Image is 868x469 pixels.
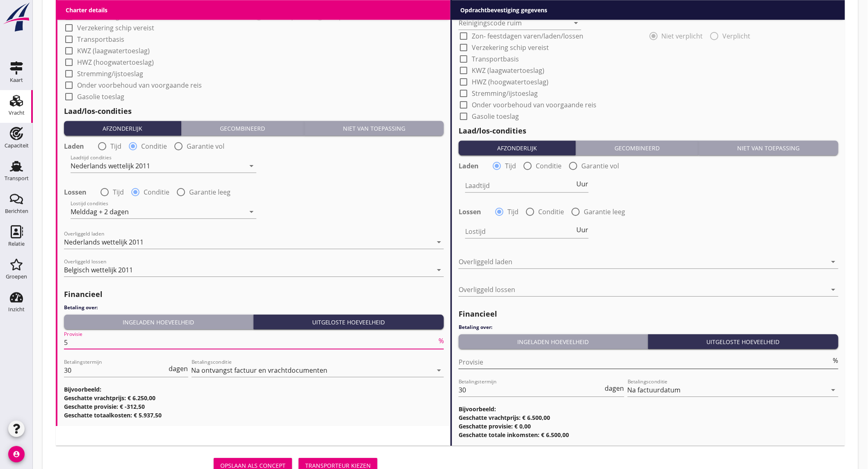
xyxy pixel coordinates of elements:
[459,334,648,349] button: Ingeladen hoeveelheid
[77,24,154,32] label: Verzekering schip vereist
[651,338,836,346] div: Uitgeloste hoeveelheid
[465,225,575,238] input: Lostijd
[8,241,25,247] div: Relatie
[64,304,444,311] h4: Betaling over:
[829,385,838,395] i: arrow_drop_down
[64,142,84,150] strong: Laden
[247,161,256,171] i: arrow_drop_down
[581,162,619,170] label: Garantie vol
[459,140,576,155] button: Afzonderlijk
[459,208,481,216] strong: Lossen
[434,237,444,247] i: arrow_drop_down
[64,121,181,136] button: Afzonderlijk
[77,81,202,89] label: Onder voorbehoud van voorgaande reis
[185,124,300,133] div: Gecombineerd
[2,2,31,32] img: logo-small.a267ee39.svg
[465,179,575,192] input: Laadtijd
[10,77,23,83] div: Kaart
[64,238,144,246] div: Nederlands wettelijk 2011
[507,208,519,216] label: Tijd
[829,257,838,267] i: arrow_drop_down
[459,413,838,422] h3: Geschatte vrachtprijs: € 6.500,00
[77,93,124,101] label: Gasolie toeslag
[257,318,441,326] div: Uitgeloste hoeveelheid
[8,307,25,312] div: Inzicht
[472,66,544,75] label: KWZ (laagwatertoeslag)
[110,142,121,150] label: Tijd
[77,58,154,66] label: HWZ (hoogwatertoeslag)
[472,32,583,40] label: Zon- feestdagen varen/laden/lossen
[459,356,831,369] input: Provisie
[254,315,444,329] button: Uitgeloste hoeveelheid
[77,70,143,78] label: Stremming/ijstoeslag
[304,121,444,136] button: Niet van toepassing
[459,16,570,29] input: Reinigingscode ruim
[505,162,516,170] label: Tijd
[67,318,250,326] div: Ingeladen hoeveelheid
[459,430,838,439] h3: Geschatte totale inkomsten: € 6.500,00
[167,365,188,372] div: dagen
[459,308,838,319] h2: Financieel
[459,125,838,136] h2: Laad/los-condities
[113,188,124,196] label: Tijd
[536,162,562,170] label: Conditie
[64,289,444,300] h2: Financieel
[64,106,444,117] h2: Laad/los-condities
[181,121,304,136] button: Gecombineerd
[462,338,644,346] div: Ingeladen hoeveelheid
[64,188,87,196] strong: Lossen
[64,315,254,329] button: Ingeladen hoeveelheid
[144,188,169,196] label: Conditie
[472,55,519,63] label: Transportbasis
[77,12,189,20] label: Zon- feestdagen varen/laden/lossen
[71,208,129,215] div: Melddag + 2 dagen
[308,124,441,133] div: Niet van toepassing
[459,422,838,430] h3: Geschatte provisie: € 0,00
[67,124,178,133] div: Afzonderlijk
[472,78,548,86] label: HWZ (hoogwatertoeslag)
[77,47,150,55] label: KWZ (laagwatertoeslag)
[5,143,29,148] div: Capaciteit
[699,140,838,155] button: Niet van toepassing
[64,336,437,349] input: Provisie
[584,208,625,216] label: Garantie leeg
[603,385,624,392] div: dagen
[459,324,838,331] h4: Betaling over:
[189,188,231,196] label: Garantie leeg
[702,144,835,152] div: Niet van toepassing
[472,43,549,52] label: Verzekering schip vereist
[8,446,25,462] i: account_circle
[538,208,564,216] label: Conditie
[187,142,224,150] label: Garantie vol
[579,144,695,152] div: Gecombineerd
[462,144,572,152] div: Afzonderlijk
[5,208,28,214] div: Berichten
[192,367,328,374] div: Na ontvangst factuur en vrachtdocumenten
[247,207,256,217] i: arrow_drop_down
[459,162,479,170] strong: Laden
[571,18,581,28] i: arrow_drop_down
[437,338,444,344] div: %
[831,357,838,364] div: %
[628,386,681,394] div: Na factuurdatum
[434,365,444,375] i: arrow_drop_down
[648,334,839,349] button: Uitgeloste hoeveelheid
[64,411,444,419] h3: Geschatte totaalkosten: € 5.937,50
[459,405,838,413] h3: Bijvoorbeeld:
[77,35,124,43] label: Transportbasis
[64,394,444,402] h3: Geschatte vrachtprijs: € 6.250,00
[141,142,167,150] label: Conditie
[577,181,589,187] span: Uur
[434,265,444,275] i: arrow_drop_down
[577,227,589,233] span: Uur
[64,266,133,274] div: Belgisch wettelijk 2011
[459,383,603,396] input: Betalingstermijn
[829,285,838,295] i: arrow_drop_down
[6,274,27,279] div: Groepen
[64,364,167,377] input: Betalingstermijn
[472,101,596,109] label: Onder voorbehoud van voorgaande reis
[5,176,29,181] div: Transport
[71,162,150,170] div: Nederlands wettelijk 2011
[576,140,699,155] button: Gecombineerd
[472,112,519,120] label: Gasolie toeslag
